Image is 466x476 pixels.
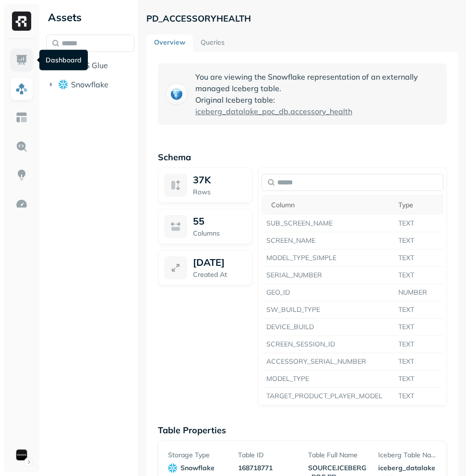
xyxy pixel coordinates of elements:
span: iceberg_datalake_poc_db [195,106,288,117]
p: 168718771 [238,464,297,473]
td: SUB_SCREEN_NAME [262,215,394,232]
div: Type [398,201,452,210]
td: TEXT [394,370,456,388]
td: SCREEN_SESSION_ID [262,336,394,353]
p: Table Properties [158,425,447,436]
span: AWS Glue [71,60,108,70]
td: GEO_ID [262,284,394,301]
span: accessory_health [290,106,352,117]
td: SCREEN_NAME [262,232,394,250]
img: Ryft [12,12,31,31]
p: You are viewing the Snowflake representation of an externally managed Iceberg table. Original Ice... [195,71,439,117]
span: SOURCE [308,464,336,473]
td: TEXT [394,301,456,319]
td: TEXT [394,336,456,353]
div: Dashboard [39,50,88,71]
img: Assets [15,83,28,95]
p: PD_ACCESSORYHEALTH [146,13,251,24]
td: TEXT [394,232,456,250]
span: Snowflake [71,80,108,89]
a: Overview [146,35,193,52]
span: ICEBERG [337,464,366,473]
td: ACCESSORY_SERIAL_NUMBER [262,353,394,370]
p: Created At [193,270,246,279]
td: TEXT [394,267,456,284]
button: Snowflake [46,77,134,92]
img: Query Explorer [15,140,28,153]
img: Asset Explorer [15,111,28,124]
td: SERIAL_NUMBER [262,267,394,284]
p: Columns [193,229,246,238]
td: DEVICE_BUILD [262,319,394,336]
td: TEXT [394,388,456,405]
img: Insights [15,169,28,181]
p: 55 [193,215,204,227]
img: Sonos [15,448,28,462]
td: TEXT [394,319,456,336]
span: . [288,106,290,117]
span: datalake [406,464,435,473]
span: _ [403,464,406,473]
td: MODEL_TYPE [262,370,394,388]
p: Storage Type [168,451,227,460]
div: Column [271,201,389,210]
p: snowflake [180,464,215,473]
img: Optimization [15,198,28,210]
td: SW_BUILD_TYPE [262,301,394,319]
p: Schema [158,152,447,163]
span: 37K [193,174,211,186]
span: iceberg [378,464,403,473]
p: [DATE] [193,256,225,268]
p: Iceberg Table Name [378,451,437,460]
a: iceberg_datalake_poc_db.accessory_health [195,106,439,117]
img: root [59,80,68,89]
span: . [336,464,337,473]
div: Assets [46,10,134,25]
td: TARGET_PRODUCT_PLAYER_MODEL [262,388,394,405]
td: NUMBER [394,284,456,301]
p: Table Full Name [308,451,367,460]
a: Queries [193,35,232,52]
td: MODEL_TYPE_SIMPLE [262,250,394,267]
img: snowflake [168,464,178,473]
p: Table ID [238,451,297,460]
td: TEXT [394,353,456,370]
p: Rows [193,188,246,197]
button: AWS Glue [46,58,134,73]
td: TEXT [394,215,456,232]
img: Dashboard [15,54,28,66]
td: TEXT [394,250,456,267]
